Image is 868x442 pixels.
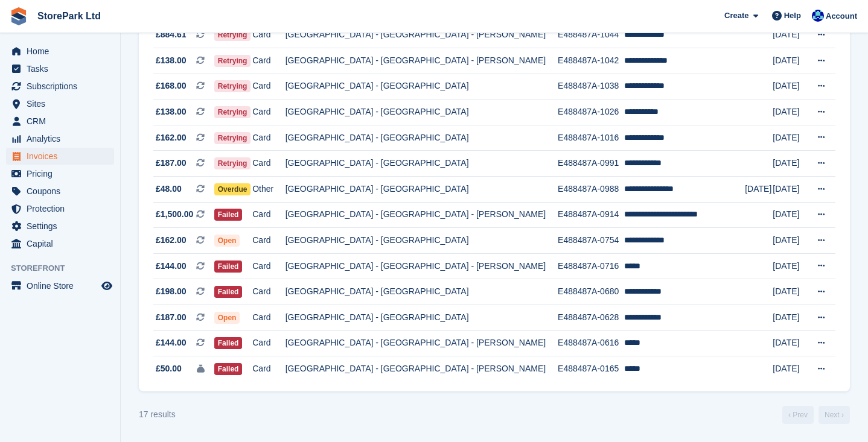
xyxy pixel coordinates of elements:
span: Retrying [214,55,251,67]
td: [GEOGRAPHIC_DATA] - [GEOGRAPHIC_DATA] [286,177,558,203]
span: Storefront [11,262,120,274]
td: E488487A-0754 [558,228,624,254]
td: [DATE] [773,125,809,151]
td: E488487A-1026 [558,99,624,125]
td: [GEOGRAPHIC_DATA] - [GEOGRAPHIC_DATA] - [PERSON_NAME] [286,356,558,382]
a: menu [6,95,114,112]
td: [DATE] [773,22,809,48]
td: E488487A-1016 [558,125,624,151]
a: menu [6,113,114,130]
span: £138.00 [156,54,187,67]
td: [GEOGRAPHIC_DATA] - [GEOGRAPHIC_DATA] - [PERSON_NAME] [286,330,558,356]
span: £144.00 [156,260,187,273]
td: E488487A-0988 [558,177,624,203]
td: E488487A-0991 [558,151,624,177]
a: menu [6,200,114,217]
td: [GEOGRAPHIC_DATA] - [GEOGRAPHIC_DATA] - [PERSON_NAME] [286,202,558,228]
span: Online Store [27,277,99,294]
span: Sites [27,95,99,112]
span: Account [826,10,857,22]
span: Home [27,43,99,60]
td: Card [252,279,285,305]
img: stora-icon-8386f47178a22dfd0bd8f6a31ec36ba5ce8667c1dd55bd0f319d3a0aa187defe.svg [10,7,28,25]
span: Retrying [214,157,251,169]
a: menu [6,130,114,147]
td: [DATE] [773,356,809,382]
td: [DATE] [773,99,809,125]
span: Failed [214,363,243,375]
a: Preview store [100,279,114,293]
span: £138.00 [156,106,187,118]
span: Coupons [27,183,99,200]
span: Pricing [27,165,99,182]
span: £144.00 [156,336,187,349]
span: Failed [214,337,243,349]
div: 17 results [139,408,176,421]
td: Card [252,253,285,279]
a: menu [6,43,114,60]
td: [GEOGRAPHIC_DATA] - [GEOGRAPHIC_DATA] [286,305,558,331]
a: menu [6,78,114,95]
span: £884.61 [156,28,187,41]
span: £187.00 [156,157,187,169]
span: Invoices [27,148,99,165]
a: StorePark Ltd [33,6,106,26]
img: Donna [812,10,824,22]
a: menu [6,235,114,252]
span: Analytics [27,130,99,147]
td: [DATE] [773,177,809,203]
a: Next [819,406,850,424]
td: Card [252,330,285,356]
td: [DATE] [773,305,809,331]
td: [DATE] [773,202,809,228]
td: Card [252,74,285,99]
span: Retrying [214,106,251,118]
td: E488487A-1042 [558,48,624,74]
td: E488487A-0628 [558,305,624,331]
span: Create [724,10,748,22]
span: Overdue [214,183,251,195]
a: menu [6,148,114,165]
td: [GEOGRAPHIC_DATA] - [GEOGRAPHIC_DATA] [286,99,558,125]
td: [DATE] [745,177,773,203]
span: Settings [27,218,99,235]
span: CRM [27,113,99,130]
td: [GEOGRAPHIC_DATA] - [GEOGRAPHIC_DATA] [286,125,558,151]
span: Failed [214,286,243,298]
td: Card [252,22,285,48]
span: Retrying [214,132,251,144]
span: £162.00 [156,234,187,247]
td: Card [252,48,285,74]
span: Open [214,235,240,247]
td: E488487A-0914 [558,202,624,228]
span: £50.00 [156,362,182,375]
td: [GEOGRAPHIC_DATA] - [GEOGRAPHIC_DATA] [286,151,558,177]
td: Card [252,99,285,125]
td: [DATE] [773,48,809,74]
span: £198.00 [156,285,187,298]
span: Subscriptions [27,78,99,95]
span: Failed [214,209,243,221]
a: menu [6,277,114,294]
span: £1,500.00 [156,208,193,221]
a: menu [6,165,114,182]
td: [DATE] [773,151,809,177]
td: [DATE] [773,228,809,254]
td: Card [252,151,285,177]
span: £168.00 [156,80,187,92]
span: Protection [27,200,99,217]
td: [GEOGRAPHIC_DATA] - [GEOGRAPHIC_DATA] [286,74,558,99]
a: Previous [782,406,814,424]
td: [GEOGRAPHIC_DATA] - [GEOGRAPHIC_DATA] [286,279,558,305]
td: Other [252,177,285,203]
span: Open [214,312,240,324]
span: Help [784,10,801,22]
td: E488487A-0716 [558,253,624,279]
td: [DATE] [773,330,809,356]
span: £187.00 [156,311,187,324]
a: menu [6,183,114,200]
span: £48.00 [156,183,182,195]
a: menu [6,60,114,77]
span: Tasks [27,60,99,77]
td: [DATE] [773,74,809,99]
